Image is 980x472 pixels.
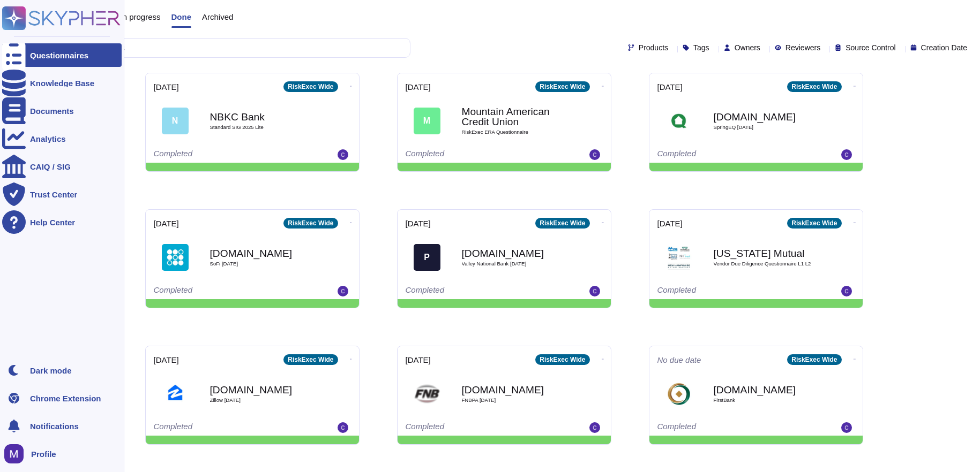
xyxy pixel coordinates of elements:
div: Completed [154,422,285,433]
div: Completed [154,149,285,160]
span: Archived [202,13,233,21]
span: In progress [120,13,160,21]
span: Products [639,44,668,51]
div: Completed [406,286,537,296]
img: user [589,286,600,296]
span: Reviewers [786,44,820,51]
div: P [414,244,440,271]
span: [DATE] [406,83,431,91]
button: user [2,442,31,466]
span: RiskExec ERA Questionnaire [462,130,569,135]
div: Completed [154,286,285,296]
a: Documents [2,99,122,123]
div: Documents [30,107,74,115]
b: [DOMAIN_NAME] [714,385,821,395]
div: RiskExec Wide [535,354,589,365]
div: Chrome Extension [30,394,101,402]
span: SpringEQ [DATE] [714,125,821,130]
span: FNBPA [DATE] [462,398,569,403]
div: Analytics [30,135,66,143]
div: RiskExec Wide [283,81,338,92]
div: CAIQ / SIG [30,163,71,171]
input: Search by keywords [42,39,410,57]
span: Valley National Bank [DATE] [462,261,569,267]
div: Completed [406,422,537,433]
span: SoFi [DATE] [210,261,317,267]
div: Completed [406,149,537,160]
div: RiskExec Wide [787,81,841,92]
img: Logo [414,380,440,407]
img: user [589,422,600,433]
div: Help Center [30,218,75,226]
b: [DOMAIN_NAME] [462,248,569,258]
b: [DOMAIN_NAME] [462,385,569,395]
img: Logo [665,108,692,134]
span: Notifications [30,422,79,430]
div: RiskExec Wide [535,218,589,229]
div: Knowledge Base [30,79,94,87]
div: Questionnaires [30,51,88,59]
img: user [338,286,348,296]
a: CAIQ / SIG [2,155,122,178]
div: Completed [657,422,789,433]
img: Logo [665,244,692,271]
span: Creation Date [921,44,967,51]
a: Questionnaires [2,43,122,67]
b: NBKC Bank [210,112,317,122]
span: FirstBank [714,398,821,403]
div: RiskExec Wide [787,354,841,365]
b: [DOMAIN_NAME] [210,248,317,258]
span: [DATE] [406,219,431,227]
span: [DATE] [406,356,431,364]
div: RiskExec Wide [283,218,338,229]
span: No due date [657,356,701,364]
img: user [4,444,24,463]
div: Completed [657,286,789,296]
a: Help Center [2,210,122,234]
a: Trust Center [2,182,122,206]
img: user [338,422,348,433]
span: Zillow [DATE] [210,398,317,403]
img: Logo [665,380,692,407]
span: [DATE] [154,356,179,364]
span: Vendor Due Diligence Questionnaire L1 L2 [714,261,821,267]
span: [DATE] [154,219,179,227]
b: Mountain American Credit Union [462,106,569,127]
div: RiskExec Wide [535,81,589,92]
div: Trust Center [30,191,77,199]
img: user [338,149,348,160]
img: Logo [162,380,189,407]
span: Owners [735,44,760,51]
img: Logo [162,244,189,271]
div: Dark mode [30,367,72,375]
div: M [414,108,440,134]
span: Standard SIG 2025 Lite [210,125,317,130]
span: [DATE] [657,83,683,91]
div: RiskExec Wide [283,354,338,365]
div: Completed [657,149,789,160]
span: Tags [693,44,709,51]
div: RiskExec Wide [787,218,841,229]
b: [US_STATE] Mutual [714,248,821,258]
img: user [841,422,852,433]
span: Source Control [846,44,895,51]
a: Chrome Extension [2,386,122,410]
span: [DATE] [657,219,683,227]
img: user [841,149,852,160]
b: [DOMAIN_NAME] [714,112,821,122]
a: Analytics [2,127,122,150]
img: user [841,286,852,296]
div: N [162,108,189,134]
span: Profile [31,450,56,458]
img: user [589,149,600,160]
b: [DOMAIN_NAME] [210,385,317,395]
span: [DATE] [154,83,179,91]
span: Done [171,13,192,21]
a: Knowledge Base [2,71,122,95]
